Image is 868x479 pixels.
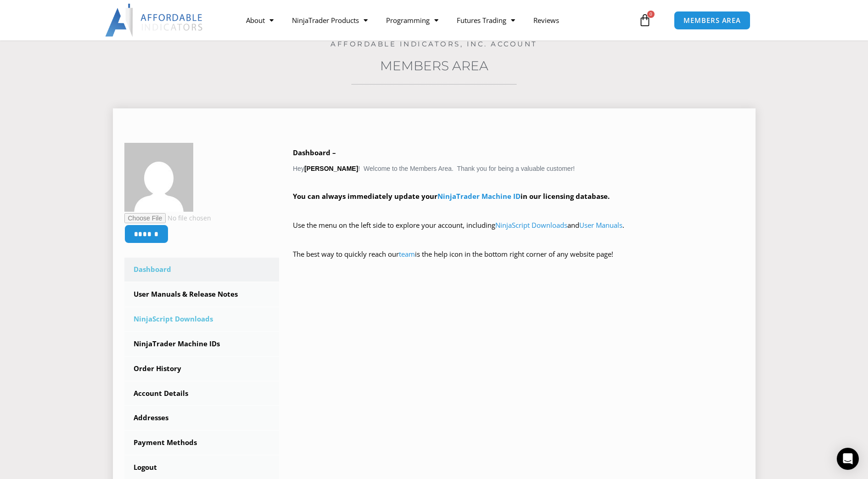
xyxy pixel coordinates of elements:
a: Members Area [380,58,488,73]
span: 0 [647,11,655,18]
nav: Menu [237,10,636,31]
a: Account Details [124,382,280,406]
a: User Manuals [579,220,622,230]
a: NinjaScript Downloads [124,307,280,331]
a: NinjaTrader Products [283,10,377,31]
a: About [237,10,283,31]
a: NinjaScript Downloads [495,220,567,230]
a: NinjaTrader Machine ID [437,192,521,201]
strong: [PERSON_NAME] [304,165,358,172]
p: The best way to quickly reach our is the help icon in the bottom right corner of any website page! [293,248,744,274]
a: 0 [625,7,665,34]
a: Reviews [524,10,568,31]
a: Affordable Indicators, Inc. Account [330,39,538,48]
a: Dashboard [124,258,280,282]
img: c86c6ecd8e1f5bc85b131fce452e59264040cdb071449d05d56cab408ed82198 [124,143,193,212]
strong: You can always immediately update your in our licensing database. [293,192,610,201]
a: Programming [377,10,448,31]
a: team [399,249,415,259]
img: LogoAI | Affordable Indicators – NinjaTrader [105,4,204,37]
a: Futures Trading [448,10,524,31]
b: Dashboard – [293,148,336,157]
a: Addresses [124,406,280,430]
a: NinjaTrader Machine IDs [124,332,280,356]
a: MEMBERS AREA [674,11,750,30]
div: Hey ! Welcome to the Members Area. Thank you for being a valuable customer! [293,147,744,274]
a: Payment Methods [124,431,280,455]
div: Open Intercom Messenger [837,448,859,470]
span: MEMBERS AREA [683,17,741,24]
p: Use the menu on the left side to explore your account, including and . [293,219,744,245]
a: Order History [124,357,280,381]
a: User Manuals & Release Notes [124,282,280,306]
